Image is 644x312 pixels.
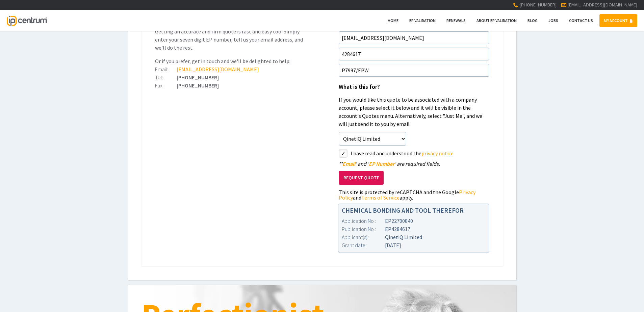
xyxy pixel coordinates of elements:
[155,67,177,72] div: Email:
[342,217,486,225] div: EP22700840
[599,14,637,27] a: MY ACCOUNT
[339,189,475,201] a: Privacy Policy
[339,96,489,128] p: If you would like this quote to be associated with a company account, please select it below and ...
[388,18,398,23] span: Home
[342,233,486,241] div: QinetiQ Limited
[155,57,306,65] p: Or if you prefer, get in touch and we'll be delighted to help:
[339,31,489,44] input: Email
[155,27,306,52] p: Getting an accurate and firm quote is fast and easy too! Simply enter your seven digit EP number,...
[351,149,489,158] label: I have read and understood the
[567,2,637,8] a: [EMAIL_ADDRESS][DOMAIN_NAME]
[523,14,542,27] a: Blog
[476,18,517,23] span: About EP Validation
[569,18,593,23] span: Contact Us
[342,160,355,167] span: Email
[383,14,403,27] a: Home
[369,160,394,167] span: EP Number
[155,83,306,88] div: [PHONE_NUMBER]
[339,171,384,185] button: Request Quote
[342,225,385,233] div: Publication No :
[7,10,47,31] a: IP Centrum
[339,64,489,77] input: Your Reference
[155,83,177,88] div: Fax:
[409,18,436,23] span: EP Validation
[339,189,489,200] div: This site is protected by reCAPTCHA and the Google and apply.
[177,66,259,73] a: [EMAIL_ADDRESS][DOMAIN_NAME]
[405,14,440,27] a: EP Validation
[342,207,486,214] h1: CHEMICAL BONDING AND TOOL THEREFOR
[155,75,177,80] div: Tel:
[544,14,563,27] a: Jobs
[519,2,557,8] span: [PHONE_NUMBER]
[361,194,400,201] a: Terms of Service
[565,14,597,27] a: Contact Us
[446,18,466,23] span: Renewals
[472,14,521,27] a: About EP Validation
[342,217,385,225] div: Application No :
[339,161,489,166] div: ' ' and ' ' are required fields.
[421,150,454,157] a: privacy notice
[527,18,538,23] span: Blog
[339,84,489,90] h1: What is this for?
[548,18,558,23] span: Jobs
[342,241,486,249] div: [DATE]
[339,48,489,60] input: EP Number
[342,241,385,249] div: Grant date :
[442,14,470,27] a: Renewals
[339,149,347,158] label: styled-checkbox
[342,233,385,241] div: Applicant(s) :
[155,75,306,80] div: [PHONE_NUMBER]
[342,225,486,233] div: EP4284617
